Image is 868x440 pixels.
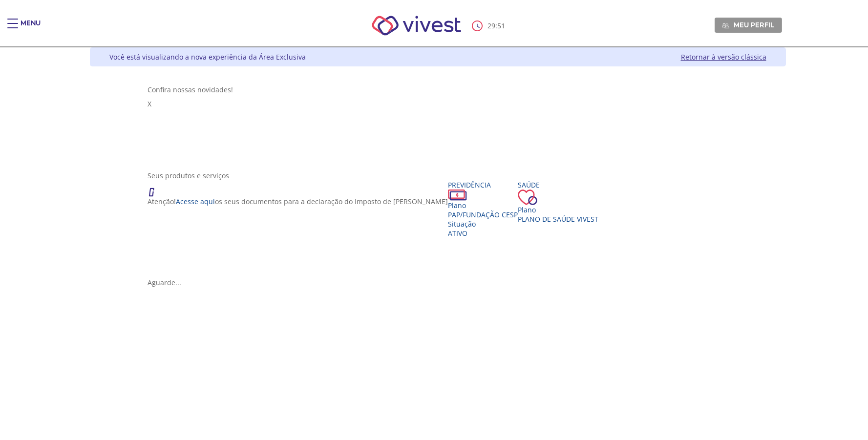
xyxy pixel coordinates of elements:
[715,18,782,32] a: Meu perfil
[148,180,164,197] img: ico_atencao.png
[176,197,215,206] a: Acesse aqui
[148,278,728,287] div: Aguarde...
[518,180,598,224] a: Saúde PlanoPlano de Saúde VIVEST
[148,85,728,94] div: Confira nossas novidades!
[448,229,467,238] span: Ativo
[448,219,518,229] div: Situação
[361,5,472,46] img: Vivest
[497,21,505,30] span: 51
[518,205,598,214] div: Plano
[448,189,467,201] img: ico_dinheiro.png
[148,85,728,161] section: <span lang="pt-BR" dir="ltr">Visualizador do Conteúdo da Web</span> 1
[734,21,774,29] span: Meu perfil
[448,201,518,210] div: Plano
[148,197,448,206] p: Atenção! os seus documentos para a declaração do Imposto de [PERSON_NAME]
[21,19,41,38] div: Menu
[148,171,728,180] div: Seus produtos e serviços
[148,99,151,108] span: X
[722,22,729,29] img: Meu perfil
[448,180,518,189] div: Previdência
[487,21,495,30] span: 29
[681,52,766,62] a: Retornar à versão clássica
[109,52,306,62] div: Você está visualizando a nova experiência da Área Exclusiva
[518,189,537,205] img: ico_coracao.png
[148,171,728,287] section: <span lang="en" dir="ltr">ProdutosCard</span>
[518,214,598,224] span: Plano de Saúde VIVEST
[472,21,507,31] div: :
[518,180,598,189] div: Saúde
[448,180,518,238] a: Previdência PlanoPAP/Fundação CESP SituaçãoAtivo
[448,210,518,219] span: PAP/Fundação CESP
